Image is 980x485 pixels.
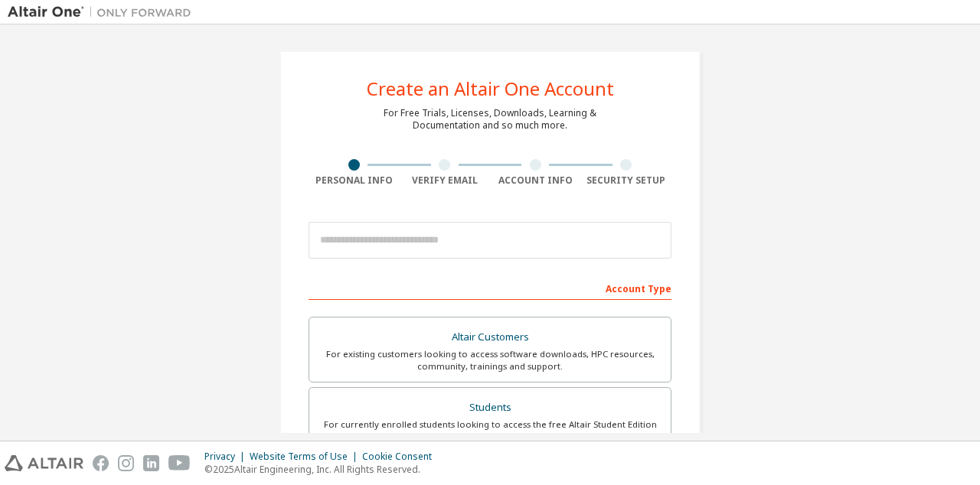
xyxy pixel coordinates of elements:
[168,455,191,471] img: youtube.svg
[143,455,159,471] img: linkedin.svg
[309,174,400,187] div: Personal Info
[204,451,250,463] div: Privacy
[400,174,491,187] div: Verify Email
[384,107,596,132] div: For Free Trials, Licenses, Downloads, Learning & Documentation and so much more.
[8,5,199,20] img: Altair One
[309,275,671,300] div: Account Type
[118,455,134,471] img: instagram.svg
[318,418,661,443] div: For currently enrolled students looking to access the free Altair Student Edition bundle and all ...
[250,451,362,463] div: Website Terms of Use
[5,455,83,471] img: altair_logo.svg
[93,455,109,471] img: facebook.svg
[367,80,614,98] div: Create an Altair One Account
[490,174,581,187] div: Account Info
[318,348,661,373] div: For existing customers looking to access software downloads, HPC resources, community, trainings ...
[318,327,661,348] div: Altair Customers
[318,397,661,418] div: Students
[581,174,672,187] div: Security Setup
[362,451,441,463] div: Cookie Consent
[204,463,441,476] p: © 2025 Altair Engineering, Inc. All Rights Reserved.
